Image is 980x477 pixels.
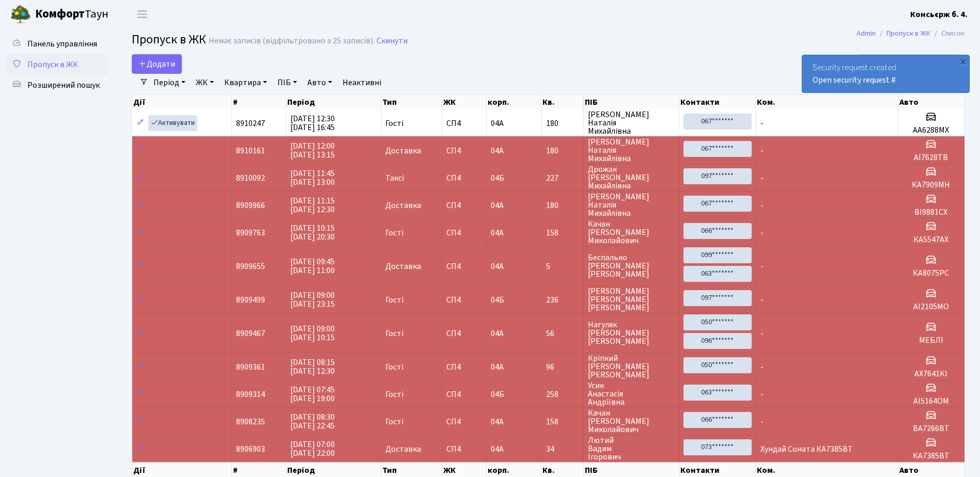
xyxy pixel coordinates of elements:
[385,174,404,182] span: Таксі
[760,361,764,373] span: -
[446,229,482,237] span: СП4
[546,229,579,237] span: 158
[898,95,965,109] th: Авто
[491,227,504,239] span: 04А
[546,329,579,338] span: 56
[760,416,764,427] span: -
[27,59,78,70] span: Пропуск в ЖК
[236,200,265,211] span: 8909966
[138,58,175,70] span: Додати
[35,6,85,22] b: Комфорт
[446,296,482,304] span: СП4
[588,138,675,163] span: [PERSON_NAME] Наталія Михайлівна
[290,256,335,276] span: [DATE] 09:45 [DATE] 11:00
[903,336,960,345] h5: МЕБЛІ
[588,436,675,461] span: Лютий Вадим Ігорович
[132,95,232,109] th: Дії
[546,296,579,304] span: 236
[236,361,265,373] span: 8909361
[132,54,182,74] a: Додати
[236,443,265,455] span: 8906903
[290,168,335,188] span: [DATE] 11:45 [DATE] 13:00
[5,75,108,96] a: Розширений пошук
[290,113,335,133] span: [DATE] 12:30 [DATE] 16:45
[903,180,960,190] h5: КА7909МН
[541,95,583,109] th: Кв.
[220,74,271,91] a: Квартира
[290,195,335,215] span: [DATE] 11:15 [DATE] 12:30
[546,363,579,371] span: 96
[148,115,197,131] a: Активувати
[385,296,403,304] span: Гості
[491,328,504,339] span: 04А
[192,74,218,91] a: ЖК
[303,74,336,91] a: Авто
[273,74,301,91] a: ПІБ
[236,261,265,272] span: 8909655
[236,145,265,156] span: 8910161
[903,424,960,434] h5: ВА7266ВТ
[236,416,265,427] span: 8908235
[910,9,968,20] b: Консьєрж б. 4.
[236,118,265,129] span: 8910247
[760,389,764,400] span: -
[487,95,541,109] th: корп.
[385,229,403,237] span: Гості
[149,74,190,91] a: Період
[491,361,504,373] span: 04А
[232,95,286,109] th: #
[588,165,675,190] span: Дрожак [PERSON_NAME] Михайлівна
[760,227,764,239] span: -
[903,125,960,135] h5: АА6288МХ
[588,253,675,278] span: Беспалько [PERSON_NAME] [PERSON_NAME]
[588,287,675,312] span: [PERSON_NAME] [PERSON_NAME] [PERSON_NAME]
[385,363,403,371] span: Гості
[129,6,155,23] button: Переключити навігацію
[491,172,504,184] span: 04Б
[756,95,898,109] th: Ком.
[491,416,504,427] span: 04А
[903,153,960,163] h5: АІ7628ТВ
[385,262,421,271] span: Доставка
[491,200,504,211] span: 04А
[446,418,482,426] span: СП4
[290,222,335,243] span: [DATE] 10:15 [DATE] 20:30
[446,262,482,271] span: СП4
[5,34,108,54] a: Панель управління
[760,145,764,156] span: -
[377,36,408,46] a: Скинути
[546,147,579,155] span: 180
[813,74,896,86] a: Open security request #
[385,390,403,399] span: Гості
[209,36,375,46] div: Немає записів (відфільтровано з 25 записів).
[290,140,335,161] span: [DATE] 12:00 [DATE] 13:15
[290,290,335,310] span: [DATE] 09:00 [DATE] 23:15
[27,79,100,91] span: Розширений пошук
[588,193,675,217] span: [PERSON_NAME] Наталія Михайлівна
[446,147,482,155] span: СП4
[491,294,504,306] span: 04Б
[132,30,206,49] span: Пропуск в ЖК
[588,220,675,245] span: Качан [PERSON_NAME] Миколайович
[338,74,385,91] a: Неактивні
[446,390,482,399] span: СП4
[588,354,675,379] span: Кріпкий [PERSON_NAME] [PERSON_NAME]
[760,443,853,455] span: Хундай Соната КА7385ВТ
[35,6,108,23] span: Таун
[903,302,960,312] h5: АІ2105МО
[588,381,675,406] span: Усик Анастасія Андріївна
[903,396,960,406] h5: АІ5164ОМ
[903,208,960,217] h5: ВІ9881СХ
[491,443,504,455] span: 04А
[546,418,579,426] span: 158
[10,4,31,25] img: logo.png
[290,439,335,459] span: [DATE] 07:00 [DATE] 22:00
[385,119,403,128] span: Гості
[903,369,960,379] h5: АХ7641КІ
[760,328,764,339] span: -
[446,363,482,371] span: СП4
[446,445,482,453] span: СП4
[290,323,335,343] span: [DATE] 09:00 [DATE] 10:15
[760,294,764,306] span: -
[903,451,960,461] h5: КА7385ВТ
